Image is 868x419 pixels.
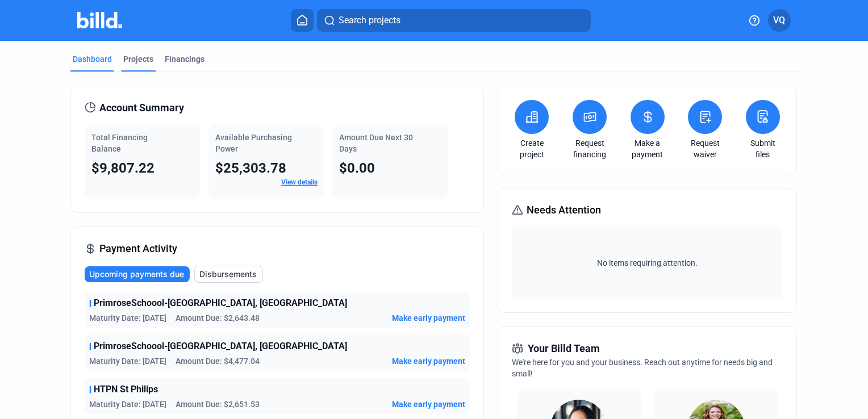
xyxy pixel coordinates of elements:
button: Upcoming payments due [85,266,190,282]
span: Search projects [339,14,400,27]
a: View details [281,178,318,186]
button: Disbursements [194,266,263,283]
span: $9,807.22 [91,160,155,176]
button: Make early payment [392,399,465,410]
div: Dashboard [73,53,112,65]
span: Available Purchasing Power [215,133,292,153]
span: PrimroseSchoool-[GEOGRAPHIC_DATA], [GEOGRAPHIC_DATA] [94,296,347,310]
button: Make early payment [392,355,465,367]
span: Amount Due: $2,643.48 [176,312,260,324]
div: Financings [165,53,205,65]
a: Request waiver [685,137,725,160]
div: Projects [123,53,153,65]
span: PrimroseSchoool-[GEOGRAPHIC_DATA], [GEOGRAPHIC_DATA] [94,340,347,353]
a: Request financing [570,137,610,160]
span: We're here for you and your business. Reach out anytime for needs big and small! [512,358,773,378]
a: Create project [512,137,552,160]
span: Disbursements [199,269,257,280]
span: Upcoming payments due [89,269,184,280]
span: VQ [773,14,785,27]
span: No items requiring attention. [516,257,778,269]
button: Search projects [317,9,591,32]
span: $25,303.78 [215,160,286,176]
button: Make early payment [392,312,465,324]
span: Amount Due: $4,477.04 [176,355,260,367]
span: Payment Activity [99,241,177,257]
span: Maturity Date: [DATE] [89,355,166,367]
span: Account Summary [99,100,184,116]
span: Maturity Date: [DATE] [89,312,166,324]
a: Make a payment [628,137,667,160]
a: Submit files [743,137,783,160]
span: Amount Due: $2,651.53 [176,399,260,410]
span: Amount Due Next 30 Days [339,133,413,153]
img: Billd Company Logo [77,12,122,28]
span: Needs Attention [527,202,601,218]
span: $0.00 [339,160,375,176]
span: HTPN St Philips [94,383,158,396]
span: Total Financing Balance [91,133,148,153]
span: Your Billd Team [528,341,600,357]
span: Maturity Date: [DATE] [89,399,166,410]
button: VQ [768,9,791,32]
